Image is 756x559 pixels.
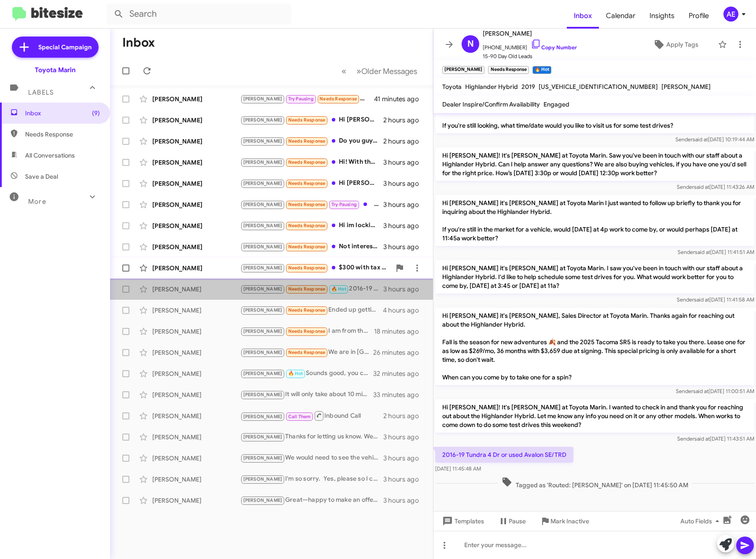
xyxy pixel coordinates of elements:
small: [PERSON_NAME] [442,66,484,74]
span: Inbox [25,109,100,118]
div: Sounds good, you can ask for [PERSON_NAME] who will appraise your Sienna. I will have him reach o... [240,368,373,379]
span: said at [694,296,709,303]
span: Dealer Inspire/Confirm Availability [442,100,540,108]
div: [PERSON_NAME] [152,412,240,420]
span: Needs Response [288,180,326,186]
span: [PERSON_NAME] [243,265,283,271]
div: 18 minutes ago [374,327,426,336]
span: [PERSON_NAME] [243,349,283,355]
span: Sender [DATE] 11:41:58 AM [677,296,754,303]
div: [PERSON_NAME] [152,221,240,230]
div: 3 hours ago [383,433,426,441]
div: 3 hours ago [383,454,426,463]
span: [PERSON_NAME] [243,202,283,207]
div: Do you guys have any used Highlander xse models in stock [240,136,383,146]
span: Needs Response [319,96,357,102]
span: Call Them [288,414,311,419]
span: All Conversations [25,151,75,160]
div: It will only take about 10 minutes to appraise so won't take up much of your time. [240,390,373,400]
div: [PERSON_NAME] [152,348,240,357]
div: [PERSON_NAME] [152,496,240,505]
span: [PERSON_NAME] [243,371,283,376]
p: 2016-19 Tundra 4 Dr or used Avalon SE/TRD [435,447,573,463]
span: [PERSON_NAME] [243,455,283,461]
div: Toyota Marin [35,66,76,74]
input: Search [106,4,291,25]
div: Inbound Call [240,410,383,421]
span: Needs Response [25,130,100,139]
span: « [341,66,346,77]
span: Pause [509,513,526,529]
span: Save a Deal [25,172,58,181]
a: Calendar [599,3,642,29]
span: [PERSON_NAME] [243,117,283,123]
small: 🔥 Hot [532,66,551,74]
span: Needs Response [288,159,326,165]
div: [PERSON_NAME] [152,433,240,441]
div: Ended up getting a Pacifica hybrid [240,305,383,315]
div: We would need to see the vehicle in person. What day/time works best for you to come by? [240,453,383,463]
div: 3 hours ago [383,285,426,294]
div: [PERSON_NAME] [152,116,240,125]
div: [PERSON_NAME] [152,158,240,167]
div: 3 hours ago [383,496,426,505]
div: Hi [PERSON_NAME] 👋 thanks for waiting and I enjoy working with you guys. I will have to report ba... [240,94,374,104]
div: Thanks for letting us know. We hope your procedure goes well. We'll reach out the week of the 20t... [240,432,383,442]
a: Profile [682,3,716,29]
span: [PERSON_NAME] [243,286,283,292]
span: Needs Response [288,138,326,144]
span: Needs Response [288,117,326,123]
button: Templates [433,513,491,529]
span: N [467,37,474,51]
div: Great—happy to make an offer on your Tacoma. Can we schedule a quick inspection at the dealership... [240,495,383,505]
span: Sender [DATE] 10:19:44 AM [675,136,754,143]
div: [PERSON_NAME] [152,179,240,188]
div: 3 hours ago [383,179,426,188]
div: [PERSON_NAME] [152,475,240,484]
button: Apply Tags [637,37,714,52]
a: Insights [642,3,682,29]
span: Labels [28,88,54,96]
nav: Page navigation example [337,62,422,80]
span: [PERSON_NAME] [243,159,283,165]
span: [PERSON_NAME] [243,244,283,250]
div: 3 hours ago [383,243,426,251]
div: I'm so sorry. Yes, please so I can reach out to him. Thank you [240,474,383,484]
span: Try Pausing [331,202,357,207]
span: Apply Tags [666,37,698,52]
div: 4 hours ago [383,306,426,315]
div: 3 hours ago [383,475,426,484]
button: Previous [336,62,352,80]
div: Hi im locking for toyota tacoma doble cab 4×4 2005 too 2015 [240,221,383,231]
span: Special Campaign [38,43,92,51]
span: [PERSON_NAME] [243,223,283,228]
span: [PERSON_NAME] [243,328,283,334]
span: [US_VEHICLE_IDENTIFICATION_NUMBER] [539,83,658,91]
span: Engaged [543,100,569,108]
button: AE [716,7,746,22]
span: (9) [92,109,100,118]
span: 15-90 Day Old Leads [483,52,577,61]
span: Mark Inactive [550,513,589,529]
span: Sender [DATE] 11:43:51 AM [677,435,754,442]
span: Highlander Hybrid [465,83,518,91]
div: 3 hours ago [383,221,426,230]
div: 3 hours ago [383,200,426,209]
div: [PERSON_NAME] [152,369,240,378]
span: Needs Response [288,244,326,250]
span: Auto Fields [680,513,723,529]
span: [PERSON_NAME] [243,476,283,482]
span: said at [694,184,709,190]
span: Needs Response [288,202,326,207]
span: [PERSON_NAME] [243,138,283,144]
div: Hi! With the government shut down, I'm not in a position to make any big purchases right now [240,157,383,167]
div: [PERSON_NAME] [152,264,240,272]
div: [PERSON_NAME] [152,327,240,336]
p: Hi [PERSON_NAME] it's [PERSON_NAME] at Toyota Marin I just wanted to follow up briefly to thank y... [435,195,754,246]
button: Auto Fields [673,513,730,529]
span: More [28,198,46,206]
a: Special Campaign [12,37,99,58]
span: [PERSON_NAME] [243,392,283,397]
span: [PERSON_NAME] [243,497,283,503]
